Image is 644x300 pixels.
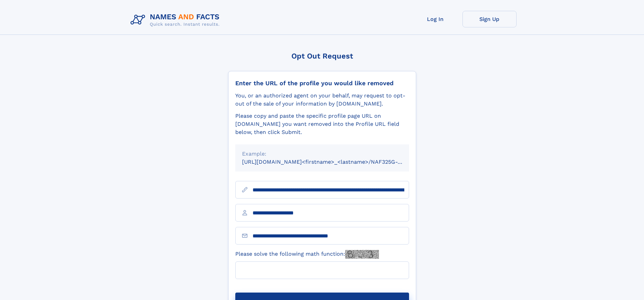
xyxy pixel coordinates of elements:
[242,159,422,165] small: [URL][DOMAIN_NAME]<firstname>_<lastname>/NAF325G-xxxxxxxx
[235,112,409,136] div: Please copy and paste the specific profile page URL on [DOMAIN_NAME] you want removed into the Pr...
[235,92,409,108] div: You, or an authorized agent on your behalf, may request to opt-out of the sale of your informatio...
[462,11,517,27] a: Sign Up
[235,79,409,87] div: Enter the URL of the profile you would like removed
[128,11,225,29] img: Logo Names and Facts
[242,150,402,158] div: Example:
[235,250,379,259] label: Please solve the following math function:
[408,11,462,27] a: Log In
[228,52,416,60] div: Opt Out Request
